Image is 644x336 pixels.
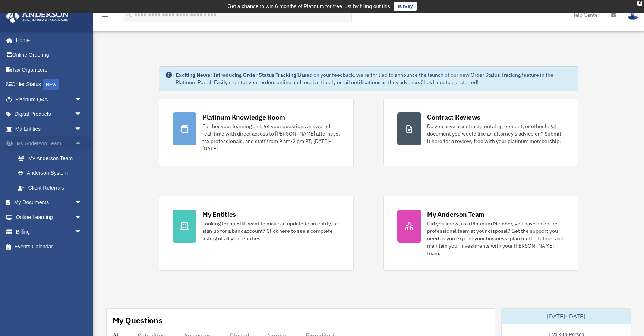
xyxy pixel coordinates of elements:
div: My Anderson Team [427,210,484,219]
div: My Entities [202,210,236,219]
img: Anderson Advisors Platinum Portal [3,9,71,23]
div: Looking for an EIN, want to make an update to an entity, or sign up for a bank account? Click her... [202,220,340,242]
a: Tax Organizers [5,62,93,77]
span: arrow_drop_down [75,121,89,137]
a: My Anderson Teamarrow_drop_up [5,136,93,151]
span: arrow_drop_down [75,195,89,210]
a: Online Ordering [5,48,93,63]
div: Do you have a contract, rental agreement, or other legal document you would like an attorney's ad... [427,123,565,145]
a: Platinum Q&Aarrow_drop_down [5,92,93,107]
a: Order StatusNEW [5,77,93,92]
a: My Entitiesarrow_drop_down [5,121,93,136]
div: close [637,1,642,6]
div: My Questions [113,315,162,326]
div: Contract Reviews [427,112,480,122]
a: Billingarrow_drop_down [5,225,93,240]
a: My Entities Looking for an EIN, want to make an update to an entity, or sign up for a bank accoun... [159,196,354,271]
a: Click Here to get started! [420,79,479,86]
a: Digital Productsarrow_drop_down [5,107,93,122]
a: Anderson System [10,166,93,181]
a: menu [101,13,110,19]
a: My Anderson Team Did you know, as a Platinum Member, you have an entire professional team at your... [383,196,578,271]
a: Home [5,33,89,48]
span: arrow_drop_down [75,107,89,122]
span: arrow_drop_down [75,92,89,107]
a: Online Learningarrow_drop_down [5,210,93,225]
span: arrow_drop_up [75,136,89,152]
a: My Anderson Team [10,151,93,166]
span: arrow_drop_down [75,210,89,225]
div: Based on your feedback, we're thrilled to announce the launch of our new Order Status Tracking fe... [176,71,572,86]
a: My Documentsarrow_drop_down [5,195,93,210]
div: [DATE]-[DATE] [502,309,631,324]
div: Get a chance to win 6 months of Platinum for free just by filling out this [227,2,390,11]
div: NEW [43,79,59,90]
div: Platinum Knowledge Room [202,112,285,122]
div: Further your learning and get your questions answered real-time with direct access to [PERSON_NAM... [202,123,340,152]
strong: Exciting News: Introducing Order Status Tracking! [176,72,298,78]
a: Platinum Knowledge Room Further your learning and get your questions answered real-time with dire... [159,99,354,166]
a: survey [394,2,417,11]
div: Did you know, as a Platinum Member, you have an entire professional team at your disposal? Get th... [427,220,565,257]
a: Client Referrals [10,180,93,195]
img: User Pic [627,9,638,20]
span: arrow_drop_down [75,225,89,240]
a: Contract Reviews Do you have a contract, rental agreement, or other legal document you would like... [383,99,578,166]
i: menu [101,10,110,19]
i: search [124,10,133,18]
a: Events Calendar [5,239,93,254]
